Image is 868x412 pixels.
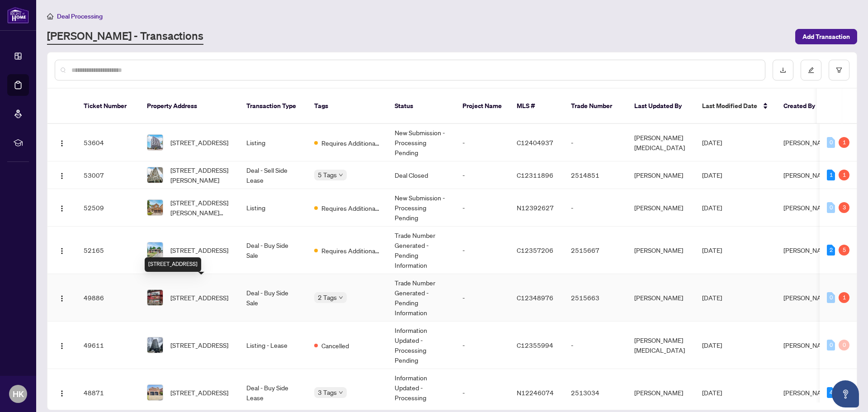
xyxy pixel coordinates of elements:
button: Logo [55,385,69,400]
th: Last Updated By [627,89,695,124]
div: 0 [827,202,835,213]
td: - [455,227,509,274]
span: 3 Tags [318,387,337,398]
div: 1 [839,170,849,180]
span: [DATE] [702,171,722,179]
div: 0 [827,340,835,350]
td: [PERSON_NAME] [627,189,695,227]
td: 53007 [76,161,140,189]
span: N12392627 [517,204,554,212]
td: 49886 [76,274,140,322]
td: - [455,274,509,322]
span: down [339,390,343,395]
img: thumbnail-img [147,242,163,258]
td: Deal - Buy Side Sale [239,227,307,274]
div: 0 [827,292,835,303]
th: Property Address [140,89,239,124]
img: logo [7,7,29,24]
span: Requires Additional Docs [321,138,380,148]
span: down [339,295,343,300]
span: download [780,67,786,73]
td: Information Updated - Processing Pending [387,322,455,369]
td: New Submission - Processing Pending [387,124,455,161]
td: Deal - Buy Side Sale [239,274,307,322]
span: home [47,13,53,19]
td: [PERSON_NAME][MEDICAL_DATA] [627,124,695,161]
th: Tags [307,89,387,124]
button: Logo [55,168,69,182]
span: filter [836,67,842,73]
th: Transaction Type [239,89,307,124]
span: [DATE] [702,204,722,212]
button: edit [801,60,821,81]
th: Last Modified Date [695,89,776,124]
span: [PERSON_NAME] [783,138,832,147]
button: Logo [55,290,69,305]
img: thumbnail-img [147,200,163,215]
span: [STREET_ADDRESS] [170,340,228,350]
td: - [455,322,509,369]
img: Logo [58,205,66,212]
td: [PERSON_NAME][MEDICAL_DATA] [627,322,695,369]
span: C12404937 [517,138,553,147]
span: N12246074 [517,388,554,397]
td: 2514851 [564,161,627,189]
th: Project Name [455,89,509,124]
td: Trade Number Generated - Pending Information [387,227,455,274]
button: Logo [55,135,69,150]
span: [PERSON_NAME] [783,171,832,179]
span: [STREET_ADDRESS] [170,137,228,147]
td: - [455,189,509,227]
td: Deal Closed [387,161,455,189]
td: - [455,161,509,189]
td: New Submission - Processing Pending [387,189,455,227]
div: 4 [827,387,835,398]
td: - [564,124,627,161]
td: Listing [239,124,307,161]
span: C12355994 [517,341,553,349]
span: down [339,173,343,177]
th: MLS # [509,89,564,124]
td: 2515667 [564,227,627,274]
td: - [564,322,627,369]
img: thumbnail-img [147,290,163,305]
button: Add Transaction [795,29,857,44]
span: [PERSON_NAME] [783,204,832,212]
img: thumbnail-img [147,167,163,183]
span: Add Transaction [802,29,850,44]
th: Trade Number [564,89,627,124]
span: [PERSON_NAME] [783,388,832,397]
button: Logo [55,200,69,215]
td: [PERSON_NAME] [627,161,695,189]
span: 2 Tags [318,292,337,303]
span: edit [808,67,814,73]
th: Created By [776,89,830,124]
td: 2515663 [564,274,627,322]
button: download [773,60,793,81]
span: Requires Additional Docs [321,246,380,256]
span: Cancelled [321,341,349,350]
th: Status [387,89,455,124]
td: Listing [239,189,307,227]
img: Logo [58,140,66,147]
td: Deal - Sell Side Lease [239,161,307,189]
td: [PERSON_NAME] [627,227,695,274]
img: Logo [58,172,66,180]
span: [DATE] [702,294,722,302]
span: [STREET_ADDRESS] [170,293,228,303]
div: 0 [827,137,835,148]
span: [STREET_ADDRESS] [170,245,228,255]
span: [PERSON_NAME] [783,246,832,254]
span: C12357206 [517,246,553,254]
span: [STREET_ADDRESS] [170,388,228,398]
span: Last Modified Date [702,101,757,111]
td: 49611 [76,322,140,369]
span: [DATE] [702,341,722,349]
button: filter [829,60,849,81]
span: [PERSON_NAME] [783,341,832,349]
span: C12311896 [517,171,553,179]
td: 52165 [76,227,140,274]
td: [PERSON_NAME] [627,274,695,322]
img: thumbnail-img [147,385,163,400]
th: Ticket Number [76,89,140,124]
